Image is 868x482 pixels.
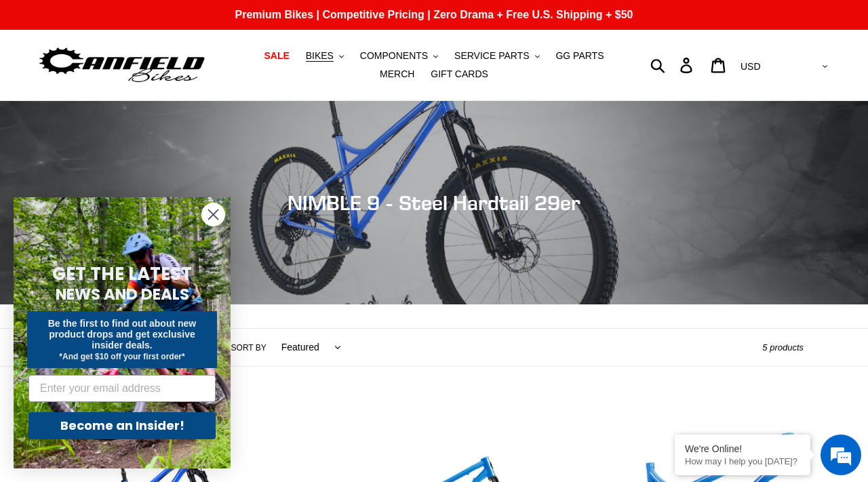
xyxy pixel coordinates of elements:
[201,203,225,226] button: Close dialog
[257,47,296,65] a: SALE
[762,342,804,353] span: 5 products
[59,352,184,361] span: *And get $10 off your first order*
[685,443,800,454] div: We're Online!
[360,50,428,62] span: COMPONENTS
[549,47,610,65] a: GG PARTS
[685,456,800,466] p: How may I help you today?
[380,68,414,80] span: MERCH
[28,412,216,439] button: Become an Insider!
[353,47,445,65] button: COMPONENTS
[306,50,334,62] span: BIKES
[431,68,488,80] span: GIFT CARDS
[56,283,189,305] span: NEWS AND DEALS
[52,262,192,286] span: GET THE LATEST
[264,50,289,62] span: SALE
[555,50,604,62] span: GG PARTS
[448,47,546,65] button: SERVICE PARTS
[373,65,421,83] a: MERCH
[299,47,351,65] button: BIKES
[424,65,495,83] a: GIFT CARDS
[454,50,529,62] span: SERVICE PARTS
[28,375,216,402] input: Enter your email address
[231,342,267,354] label: Sort by
[48,318,197,350] span: Be the first to find out about new product drops and get exclusive insider deals.
[288,190,580,215] span: NIMBLE 9 - Steel Hardtail 29er
[37,44,207,87] img: Canfield Bikes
